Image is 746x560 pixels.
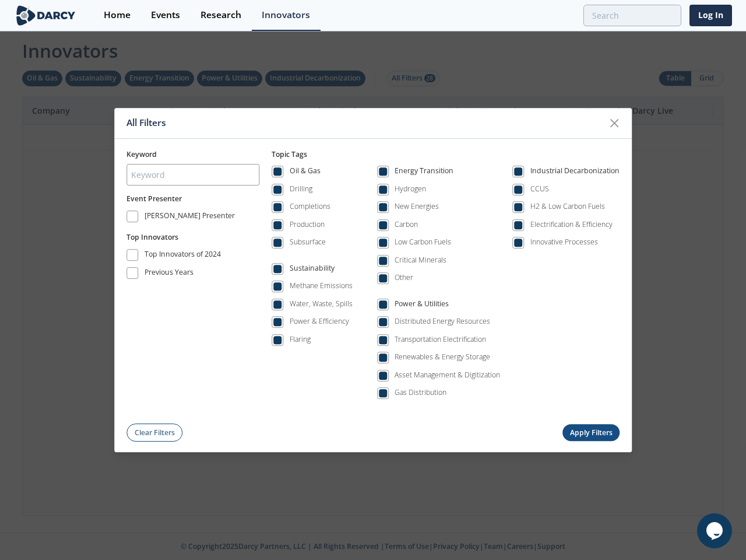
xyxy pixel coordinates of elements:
[104,10,131,20] div: Home
[290,166,321,180] div: Oil & Gas
[530,237,598,248] div: Innovative Processes
[126,164,259,185] input: Keyword
[145,211,235,225] div: [PERSON_NAME] Presenter
[290,299,353,309] div: Water, Waste, Spills
[395,202,439,212] div: New Energies
[126,194,182,204] button: Event Presenter
[290,219,325,230] div: Production
[126,112,603,134] div: All Filters
[126,232,178,242] span: Top Innovators
[126,149,157,159] span: Keyword
[395,166,453,180] div: Energy Transition
[395,255,446,265] div: Critical Minerals
[151,10,180,20] div: Events
[530,184,549,194] div: CCUS
[530,202,605,212] div: H2 & Low Carbon Fuels
[290,202,330,212] div: Completions
[290,334,311,345] div: Flaring
[200,10,241,20] div: Research
[145,249,221,263] div: Top Innovators of 2024
[145,267,193,281] div: Previous Years
[262,10,310,20] div: Innovators
[689,5,732,26] a: Log In
[583,5,681,26] input: Advanced Search
[697,513,734,548] iframe: chat widget
[395,184,426,194] div: Hydrogen
[290,237,326,248] div: Subsurface
[126,232,178,243] button: Top Innovators
[395,370,500,380] div: Asset Management & Digitization
[395,388,446,398] div: Gas Distribution
[395,299,449,313] div: Power & Utilities
[395,237,451,248] div: Low Carbon Fuels
[272,149,307,159] span: Topic Tags
[530,166,620,180] div: Industrial Decarbonization
[562,425,620,442] button: Apply Filters
[395,352,490,363] div: Renewables & Energy Storage
[395,219,418,230] div: Carbon
[530,219,613,230] div: Electrification & Efficiency
[14,5,78,26] img: logo-wide.svg
[290,281,353,292] div: Methane Emissions
[126,424,182,442] button: Clear Filters
[395,273,413,283] div: Other
[395,334,486,345] div: Transportation Electrification
[290,317,349,327] div: Power & Efficiency
[290,184,312,194] div: Drilling
[290,263,335,277] div: Sustainability
[395,317,490,327] div: Distributed Energy Resources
